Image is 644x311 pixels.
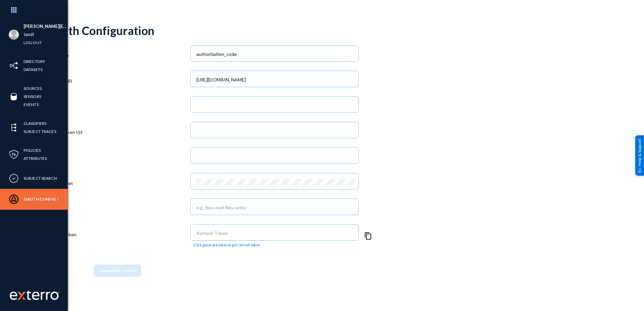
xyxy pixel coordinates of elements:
img: exterro-logo.svg [18,292,26,300]
mat-hint: Click generate token to get refresh token [194,243,260,247]
a: Events [24,101,39,108]
span: Generate Token [99,268,136,273]
a: Sensors [24,93,41,100]
li: [PERSON_NAME][EMAIL_ADDRESS][DOMAIN_NAME] [24,23,68,31]
img: icon-oauth.svg [9,194,19,204]
div: Help & Support [635,135,644,176]
a: Policies [24,146,41,154]
img: icon-sources.svg [9,92,19,102]
img: blank-profile-picture.png [9,30,19,40]
img: icon-compliance.svg [9,173,19,183]
a: Subject Search [24,174,57,182]
a: Sources [24,84,42,92]
button: Generate Token [94,265,141,277]
a: Directory [24,58,45,65]
img: help_support.svg [638,168,642,172]
a: Classifiers [24,119,46,127]
img: exterro-work-mark.svg [10,290,60,300]
img: app launcher [4,3,24,17]
a: OAuthConfig [24,195,56,203]
input: e.g. files.read files.write [196,205,355,211]
a: Attributes [24,154,47,162]
span: content_copy [364,232,372,240]
img: icon-inventory.svg [9,61,19,71]
img: icon-elements.svg [9,123,19,133]
img: icon-policies.svg [9,149,19,160]
div: OAuth Configuration [44,24,627,37]
a: Subject Traces [24,128,56,135]
a: tandl [24,31,34,38]
a: Log out [24,39,42,46]
input: Refresh Token [196,230,355,236]
a: Datasets [24,66,42,73]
